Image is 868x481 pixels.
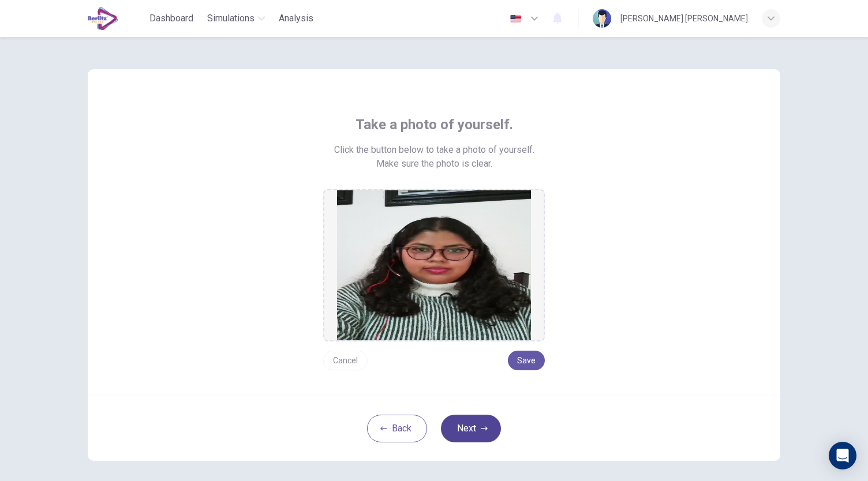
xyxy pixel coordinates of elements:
img: en [508,14,523,23]
a: EduSynch logo [88,7,145,30]
button: Next [441,415,501,442]
div: [PERSON_NAME] [PERSON_NAME] [620,12,748,25]
img: preview screemshot [337,190,531,340]
button: Dashboard [145,8,198,29]
span: Dashboard [149,12,193,25]
span: Click the button below to take a photo of yourself. [334,143,534,157]
button: Cancel [323,351,368,370]
span: Analysis [279,12,313,25]
span: Make sure the photo is clear. [376,157,492,171]
img: Profile picture [593,9,611,28]
div: Open Intercom Messenger [829,442,856,469]
button: Analysis [274,8,318,29]
button: Back [367,415,427,442]
button: Simulations [203,8,270,29]
span: Take a photo of yourself. [356,115,513,134]
img: EduSynch logo [88,7,118,30]
span: Simulations [207,12,255,25]
button: Save [508,351,545,370]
